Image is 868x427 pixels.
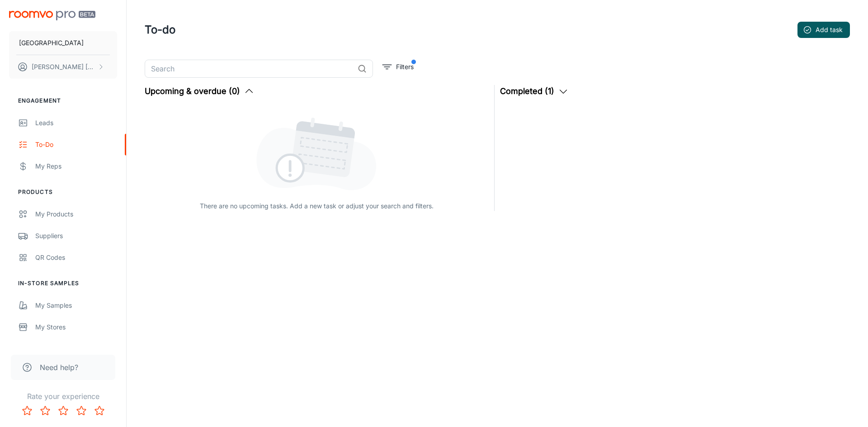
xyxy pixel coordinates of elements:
[9,31,117,55] button: [GEOGRAPHIC_DATA]
[35,253,117,263] div: QR Codes
[380,60,416,74] button: filter
[35,161,117,171] div: My Reps
[200,201,434,211] p: There are no upcoming tasks. Add a new task or adjust your search and filters.
[9,11,95,20] img: Roomvo PRO Beta
[35,140,117,150] div: To-do
[396,62,414,72] p: Filters
[797,22,850,38] button: Add task
[35,209,117,219] div: My Products
[35,231,117,241] div: Suppliers
[19,38,84,48] p: [GEOGRAPHIC_DATA]
[35,118,117,128] div: Leads
[145,85,255,98] button: Upcoming & overdue (0)
[145,60,354,78] input: Search
[256,116,377,190] img: upcoming_and_overdue_tasks_empty_state.svg
[9,55,117,79] button: [PERSON_NAME] [PERSON_NAME]
[500,85,569,98] button: Completed (1)
[32,62,95,72] p: [PERSON_NAME] [PERSON_NAME]
[145,22,175,38] h1: To-do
